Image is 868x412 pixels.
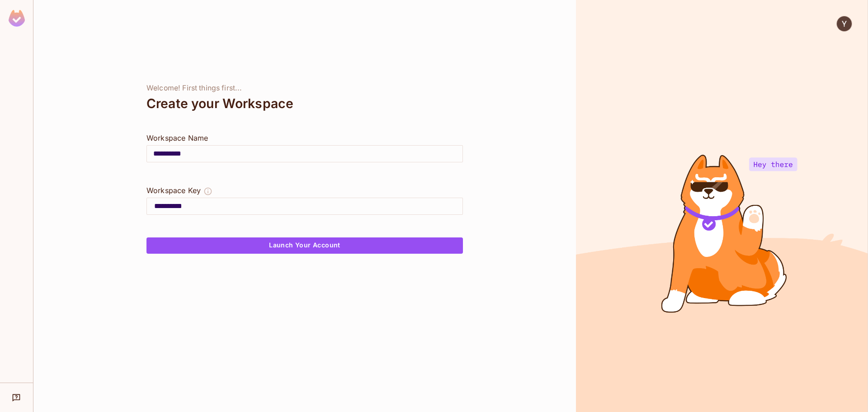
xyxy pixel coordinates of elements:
div: Help & Updates [6,388,27,407]
div: Welcome! First things first... [146,84,463,93]
button: Launch Your Account [146,237,463,254]
div: Workspace Key [146,185,201,196]
img: Yareli Arancivia [837,16,852,31]
button: The Workspace Key is unique, and serves as the identifier of your workspace. [203,185,212,198]
img: SReyMgAAAABJRU5ErkJggg== [9,10,25,27]
div: Create your Workspace [146,93,463,114]
div: Workspace Name [146,133,463,143]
